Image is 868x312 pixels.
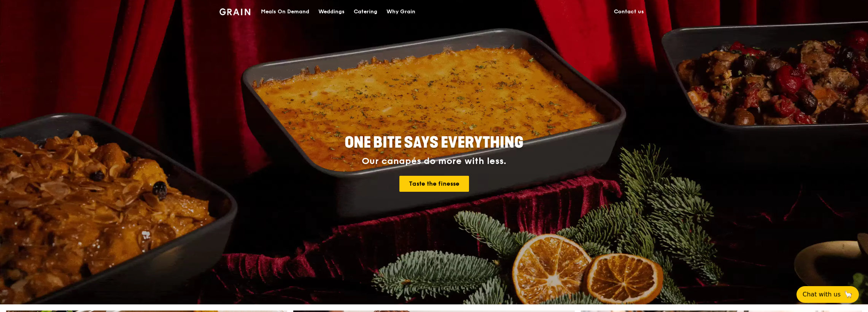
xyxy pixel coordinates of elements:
span: Chat with us [803,290,841,299]
div: Weddings [318,0,345,23]
div: Our canapés do more with less. [297,156,571,167]
a: Catering [349,0,382,23]
span: 🦙 [844,290,853,299]
img: Grain [219,8,250,15]
a: Why Grain [382,0,420,23]
a: Contact us [609,0,649,23]
div: Catering [354,0,377,23]
a: Weddings [314,0,349,23]
a: Taste the finesse [399,176,469,192]
span: ONE BITE SAYS EVERYTHING [345,134,523,152]
button: Chat with us🦙 [796,286,859,303]
div: Why Grain [386,0,415,23]
div: Meals On Demand [261,0,309,23]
